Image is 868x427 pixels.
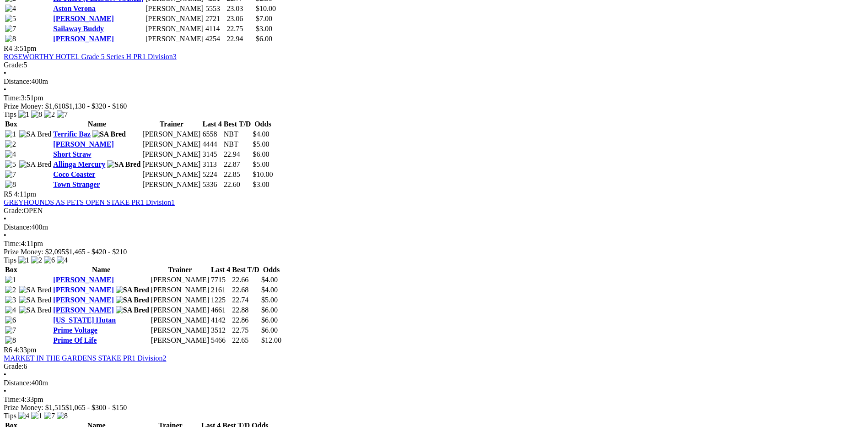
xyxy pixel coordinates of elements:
[31,412,42,420] img: 1
[5,286,16,294] img: 2
[57,412,68,420] img: 8
[261,265,282,274] th: Odds
[210,326,231,335] td: 3512
[261,296,278,304] span: $5.00
[53,306,113,314] a: [PERSON_NAME]
[205,14,225,23] td: 2721
[261,316,278,324] span: $6.00
[4,110,16,118] span: Tips
[210,336,231,345] td: 5466
[226,14,254,23] td: 23.06
[142,170,201,179] td: [PERSON_NAME]
[4,86,6,93] span: •
[4,404,864,412] div: Prize Money: $1,515
[4,362,24,370] span: Grade:
[256,5,276,12] span: $10.00
[5,150,16,159] img: 4
[4,412,16,420] span: Tips
[53,15,113,22] a: [PERSON_NAME]
[116,296,149,304] img: SA Bred
[151,296,210,305] td: [PERSON_NAME]
[151,275,210,285] td: [PERSON_NAME]
[31,110,42,119] img: 8
[5,266,17,274] span: Box
[92,130,126,138] img: SA Bred
[226,24,254,33] td: 22.75
[4,387,6,395] span: •
[142,180,201,189] td: [PERSON_NAME]
[232,306,260,315] td: 22.88
[4,77,31,85] span: Distance:
[4,69,6,77] span: •
[31,256,42,264] img: 2
[223,120,252,129] th: Best T/D
[142,130,201,139] td: [PERSON_NAME]
[4,371,6,378] span: •
[44,412,55,420] img: 7
[210,316,231,325] td: 4142
[53,160,105,168] a: Allinga Mercury
[145,4,204,13] td: [PERSON_NAME]
[18,110,29,119] img: 1
[4,395,21,403] span: Time:
[5,5,16,13] img: 4
[4,379,31,387] span: Distance:
[223,150,252,159] td: 22.94
[4,362,864,371] div: 6
[253,150,269,158] span: $6.00
[19,160,52,169] img: SA Bred
[53,286,113,294] a: [PERSON_NAME]
[4,44,12,52] span: R4
[202,170,222,179] td: 5224
[53,140,113,148] a: [PERSON_NAME]
[4,240,21,247] span: Time:
[261,286,278,294] span: $4.00
[65,102,127,110] span: $1,130 - $320 - $160
[253,181,269,188] span: $3.00
[253,170,273,178] span: $10.00
[53,296,113,304] a: [PERSON_NAME]
[210,306,231,315] td: 4661
[5,25,16,33] img: 7
[107,160,140,169] img: SA Bred
[5,296,16,304] img: 3
[4,223,864,231] div: 400m
[202,180,222,189] td: 5336
[4,240,864,248] div: 4:11pm
[5,181,16,189] img: 8
[5,306,16,314] img: 4
[53,181,100,188] a: Town Stranger
[53,150,91,158] a: Short Straw
[19,306,52,314] img: SA Bred
[253,140,269,148] span: $5.00
[4,379,864,387] div: 400m
[53,5,96,12] a: Aston Verona
[210,275,231,285] td: 7715
[261,276,278,284] span: $4.00
[57,256,68,264] img: 4
[142,140,201,149] td: [PERSON_NAME]
[53,120,141,129] th: Name
[53,25,104,33] a: Sailaway Buddy
[4,215,6,223] span: •
[4,190,12,198] span: R5
[151,265,210,274] th: Trainer
[232,336,260,345] td: 22.65
[4,354,166,362] a: MARKET IN THE GARDENS STAKE PR1 Division2
[5,160,16,169] img: 5
[5,140,16,148] img: 2
[53,170,95,178] a: Coco Coaster
[232,285,260,295] td: 22.68
[4,61,864,69] div: 5
[4,346,12,354] span: R6
[151,316,210,325] td: [PERSON_NAME]
[210,265,231,274] th: Last 4
[223,170,252,179] td: 22.85
[18,256,29,264] img: 1
[256,15,272,22] span: $7.00
[205,24,225,33] td: 4114
[210,285,231,295] td: 2161
[14,44,37,52] span: 3:51pm
[4,231,6,239] span: •
[19,286,52,294] img: SA Bred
